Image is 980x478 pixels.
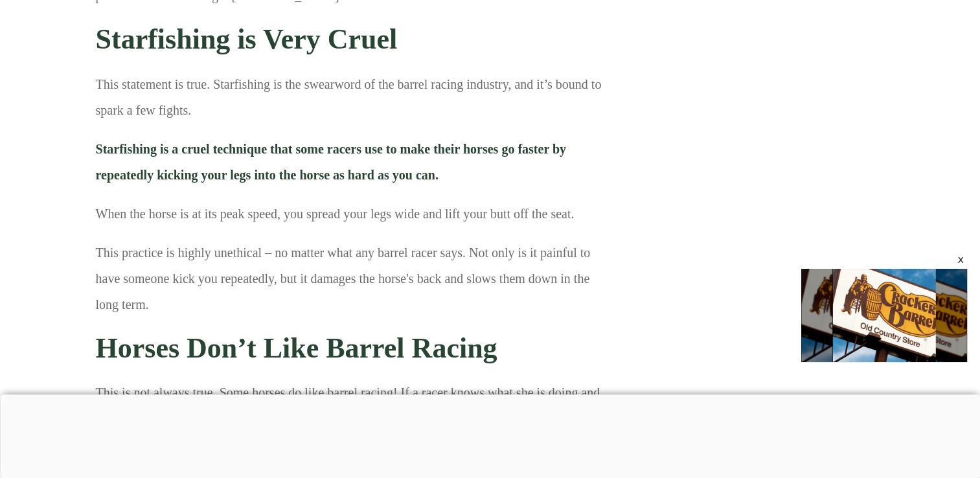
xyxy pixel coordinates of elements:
p: This practice is highly unethical – no matter what any barrel racer says. Not only is it painful ... [96,240,611,330]
iframe: Advertisement [716,246,910,408]
strong: Starfishing is a cruel technique that some racers use to make their horses go faster by repeatedl... [96,142,566,182]
iframe: Advertisement [716,52,910,214]
div: Video Player [801,269,967,362]
strong: Starfishing is Very Cruel [96,23,398,55]
p: This statement is true. Starfishing is the swearword of the barrel racing industry, and it’s boun... [96,71,611,136]
p: When the horse is at its peak speed, you spread your legs wide and lift your butt off the seat. [96,201,611,240]
strong: Horses Don’t Like Barrel Racing [96,332,497,364]
div: x [955,255,966,265]
iframe: Advertisement [165,394,815,475]
p: This is not always true. Some horses do like barrel racing! If a racer knows what she is doing an... [96,380,611,470]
